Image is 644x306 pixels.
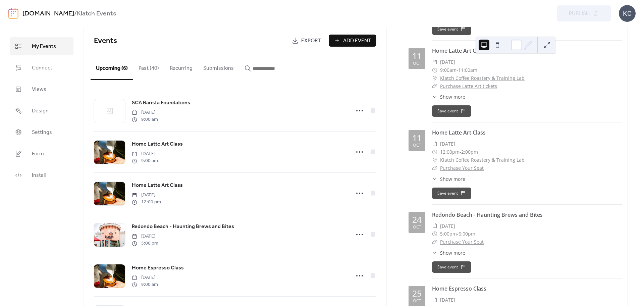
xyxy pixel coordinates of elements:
span: 6:00pm [459,230,475,238]
span: - [460,148,461,156]
div: Oct [413,299,421,303]
div: ​ [432,230,437,238]
div: ​ [432,140,437,148]
span: Design [32,107,49,115]
div: ​ [432,148,437,156]
a: Redondo Beach - Haunting Brews and Bites [432,211,543,218]
span: 12:00 pm [132,199,161,206]
a: Connect [10,59,73,77]
button: Save event [432,188,471,199]
div: 11 [412,52,422,60]
b: / [74,7,77,20]
b: Klatch Events [77,7,116,20]
div: ​ [432,222,437,230]
span: [DATE] [132,150,158,157]
a: Purchase Your Seat [440,165,484,171]
button: Submissions [198,54,239,79]
span: [DATE] [440,140,455,148]
img: logo [8,8,18,19]
button: Recurring [164,54,198,79]
a: SCA Barista Foundations [132,99,190,107]
span: [DATE] [132,192,161,199]
div: ​ [432,164,437,172]
a: [DOMAIN_NAME] [22,7,74,20]
span: 9:00 am [132,116,158,123]
span: 5:00pm [440,230,457,238]
span: Settings [32,129,52,137]
a: Redondo Beach - Haunting Brews and Bites [132,222,234,231]
span: 9:00 am [132,281,158,288]
a: Install [10,166,73,184]
a: Purchase Latte Art tickets [440,83,497,89]
span: Show more [440,175,465,183]
span: Home Latte Art Class [132,140,183,148]
span: Form [32,150,44,158]
button: ​Show more [432,175,465,183]
span: Export [301,37,321,45]
span: - [457,230,459,238]
span: [DATE] [440,296,455,304]
span: 5:00 pm [132,240,158,247]
div: Oct [413,143,421,148]
a: Klatch Coffee Roastery & Training Lab [440,74,525,82]
a: Home Espresso Class [132,264,184,272]
span: Redondo Beach - Haunting Brews and Bites [132,223,234,231]
span: Show more [440,93,465,100]
div: ​ [432,249,437,256]
span: Home Latte Art Class [132,182,183,190]
div: ​ [432,296,437,304]
span: 9:00 am [132,157,158,164]
span: Install [32,171,46,180]
span: [DATE] [132,233,158,240]
button: ​Show more [432,249,465,256]
div: 11 [412,134,422,142]
span: 12:00pm [440,148,460,156]
a: Home Latte Art Class [432,129,486,136]
div: ​ [432,238,437,246]
button: Save event [432,23,471,35]
div: Oct [413,61,421,66]
span: - [457,66,458,74]
button: Past (40) [133,54,164,79]
div: ​ [432,175,437,183]
div: ​ [432,58,437,66]
div: 25 [412,289,422,298]
a: Home Espresso Class [432,285,486,292]
span: Connect [32,64,52,72]
button: Save event [432,105,471,117]
div: Oct [413,225,421,229]
a: Home Latte Art Class [432,47,486,54]
button: Save event [432,261,471,273]
button: Upcoming (6) [91,54,133,80]
span: Views [32,86,46,94]
span: [DATE] [440,58,455,66]
a: Export [287,35,326,47]
div: KC [619,5,636,22]
a: Home Latte Art Class [132,181,183,190]
div: ​ [432,74,437,82]
div: ​ [432,93,437,100]
a: Design [10,102,73,120]
div: ​ [432,82,437,90]
button: Add Event [329,35,376,47]
span: Klatch Coffee Roastery & Training Lab [440,156,525,164]
span: Events [94,34,117,48]
span: Show more [440,249,465,256]
span: [DATE] [440,222,455,230]
span: My Events [32,43,56,51]
a: Settings [10,123,73,141]
a: Views [10,80,73,98]
div: ​ [432,66,437,74]
span: [DATE] [132,109,158,116]
span: [DATE] [132,274,158,281]
div: 24 [412,215,422,224]
a: My Events [10,37,73,55]
span: Add Event [343,37,371,45]
span: 9:00am [440,66,457,74]
a: Purchase Your Seat [440,239,484,245]
button: ​Show more [432,93,465,100]
a: Form [10,145,73,163]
